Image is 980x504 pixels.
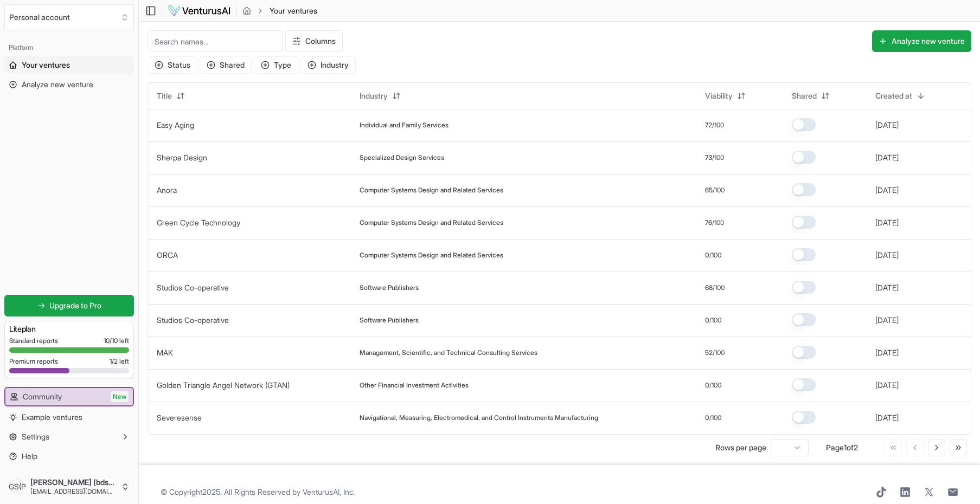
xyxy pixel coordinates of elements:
[49,300,101,311] span: Upgrade to Pro
[303,487,353,496] a: VenturusAI, Inc
[360,348,537,357] span: Management, Scientific, and Technical Consulting Services
[705,283,713,292] span: 68
[872,30,971,52] button: Analyze new venture
[360,283,419,292] span: Software Publishers
[110,357,129,366] span: 1 / 2 left
[353,87,407,105] button: Industry
[4,428,134,445] button: Settings
[709,316,721,325] span: /100
[157,282,229,293] button: Studios Co-operative
[157,347,173,358] button: MAK
[4,409,134,426] a: Example ventures
[157,380,290,390] a: Golden Triangle Angel Network (GTAN)
[9,478,26,495] span: GS(P
[705,186,713,195] span: 65
[360,251,503,260] span: Computer Systems Design and Related Services
[285,30,343,52] button: Columns
[713,186,725,195] span: /100
[150,87,191,105] button: Title
[847,443,854,452] span: of
[875,217,899,228] button: [DATE]
[148,56,197,74] button: Status
[22,431,49,442] span: Settings
[712,218,724,227] span: /100
[360,218,503,227] span: Computer Systems Design and Related Services
[875,380,899,391] button: [DATE]
[157,315,229,325] a: Studios Co-operative
[705,218,712,227] span: 76
[148,30,283,52] input: Search names...
[23,391,62,402] span: Community
[875,185,899,196] button: [DATE]
[4,295,134,316] a: Upgrade to Pro
[826,443,844,452] span: Page
[157,153,207,162] a: Sherpa Design
[875,152,899,163] button: [DATE]
[875,250,899,261] button: [DATE]
[4,39,134,56] div: Platform
[157,380,290,391] button: Golden Triangle Angel Network (GTAN)
[712,121,724,130] span: /100
[157,315,229,326] button: Studios Co-operative
[157,91,172,101] span: Title
[22,451,37,462] span: Help
[30,487,117,496] span: [EMAIL_ADDRESS][DOMAIN_NAME]
[9,324,129,334] h3: Lite plan
[157,120,194,130] a: Easy Aging
[5,388,133,405] a: CommunityNew
[111,391,129,402] span: New
[875,91,912,101] span: Created at
[161,487,355,497] span: © Copyright 2025 . All Rights Reserved by .
[875,412,899,423] button: [DATE]
[4,448,134,465] a: Help
[875,282,899,293] button: [DATE]
[875,120,899,131] button: [DATE]
[705,153,712,162] span: 73
[30,477,117,487] span: [PERSON_NAME] (bdsmith Partners)
[157,250,178,261] button: ORCA
[157,185,177,195] a: Anora
[360,316,419,325] span: Software Publishers
[22,79,93,90] span: Analyze new venture
[712,153,724,162] span: /100
[705,251,709,260] span: 0
[709,251,721,260] span: /100
[869,87,932,105] button: Created at
[709,381,721,390] span: /100
[157,413,202,422] a: Severesense
[157,412,202,423] button: Severesense
[22,412,82,423] span: Example ventures
[242,5,317,16] nav: breadcrumb
[705,316,709,325] span: 0
[157,250,178,260] a: ORCA
[705,121,712,130] span: 72
[9,337,58,345] span: Standard reports
[157,185,177,196] button: Anora
[713,283,725,292] span: /100
[300,56,356,74] button: Industry
[4,4,134,30] button: Select an organization
[875,315,899,326] button: [DATE]
[709,413,721,422] span: /100
[699,87,752,105] button: Viability
[157,217,240,228] button: Green Cycle Technology
[713,348,725,357] span: /100
[4,56,134,74] a: Your ventures
[104,337,129,345] span: 10 / 10 left
[715,442,766,453] p: Rows per page
[785,87,836,105] button: Shared
[22,60,70,70] span: Your ventures
[9,357,58,366] span: Premium reports
[360,91,388,101] span: Industry
[875,347,899,358] button: [DATE]
[360,186,503,195] span: Computer Systems Design and Related Services
[854,443,858,452] span: 2
[168,4,231,17] img: logo
[360,413,598,422] span: Navigational, Measuring, Electromedical, and Control Instruments Manufacturing
[4,474,134,500] button: GS(P[PERSON_NAME] (bdsmith Partners)[EMAIL_ADDRESS][DOMAIN_NAME]
[360,153,444,162] span: Specialized Design Services
[200,56,252,74] button: Shared
[157,348,173,357] a: MAK
[4,76,134,93] a: Analyze new venture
